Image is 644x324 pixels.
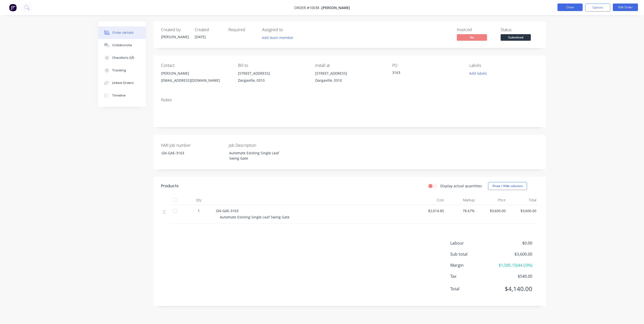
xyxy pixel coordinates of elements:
div: Cost [415,195,446,205]
span: [DATE] [195,34,206,39]
div: Linked Orders [112,81,134,85]
span: $0.00 [495,240,532,246]
span: $4,140.00 [495,284,532,293]
div: Contact [161,63,230,68]
button: Show / Hide columns [488,182,527,190]
div: [PERSON_NAME][EMAIL_ADDRESS][DOMAIN_NAME] [161,70,230,86]
div: Total [508,195,539,205]
button: Timeline [98,89,146,102]
span: $540.00 [495,273,532,279]
span: $3,600.00 [510,208,537,213]
span: Margin [450,262,495,268]
div: Status [501,27,538,32]
div: Required [228,27,256,32]
div: [STREET_ADDRESS]Dargaville, 0310 [315,70,384,86]
div: Invoiced [457,27,495,32]
span: $3,600.00 [495,251,532,257]
div: [STREET_ADDRESS]Dargaville, 0310 [238,70,307,86]
div: Markup [446,195,477,205]
label: Job Description [229,142,292,148]
button: Options [585,4,610,12]
span: Automate Existing Single Leaf Swing Gate [220,215,290,219]
span: Total [450,286,495,292]
div: Price [477,195,508,205]
div: Products [161,183,179,189]
img: Factory [9,4,17,11]
div: Labels [469,63,538,68]
div: Assigned to [262,27,312,32]
button: Submitted [501,34,531,42]
div: Created [195,27,222,32]
span: No [457,34,487,40]
span: $2,014.85 [417,208,444,213]
div: Dargaville, 0310 [238,77,307,84]
div: [EMAIL_ADDRESS][DOMAIN_NAME] [161,77,230,84]
span: Tax [450,273,495,279]
span: $3,600.00 [479,208,506,213]
div: Order details [112,30,134,35]
div: [PERSON_NAME] [161,34,189,39]
span: Labour [450,240,495,246]
span: $1,585.15 ( 44.03 %) [495,262,532,268]
div: [PERSON_NAME] [161,70,230,77]
div: Notes [161,98,538,102]
div: PO [392,63,461,68]
button: Checklists 0/0 [98,52,146,64]
span: 78.67% [448,208,475,213]
div: Collaborate [112,43,132,48]
span: 1 [198,208,200,213]
button: Tracking [98,64,146,77]
button: Order details [98,26,146,39]
div: 3163 [392,70,455,77]
button: Edit Order [613,4,638,11]
div: Created by [161,27,189,32]
div: [STREET_ADDRESS] [238,70,307,77]
span: Order #10038 - [294,5,321,10]
div: Tracking [112,68,126,73]
button: Close [557,4,583,11]
span: Submitted [501,34,531,40]
button: Linked Orders [98,77,146,89]
div: Qty [184,195,214,205]
button: Add team member [259,34,296,41]
button: Add labels [466,70,490,77]
div: Timeline [112,93,126,98]
label: NMI Job number [161,142,224,148]
span: Sub total [450,251,495,257]
label: Display actual quantities [440,183,482,189]
div: [STREET_ADDRESS] [315,70,384,77]
div: GN-GAE-3163 [157,149,220,157]
button: Add team member [262,34,296,41]
span: GN-GAE-3163 [216,208,238,213]
div: Checklists 0/0 [112,56,134,60]
div: Dargaville, 0310 [315,77,384,84]
span: [PERSON_NAME] [321,5,350,10]
div: Bill to [238,63,307,68]
div: Install at [315,63,384,68]
div: Automate Existing Single Leaf Swing Gate [225,149,288,162]
button: Collaborate [98,39,146,52]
